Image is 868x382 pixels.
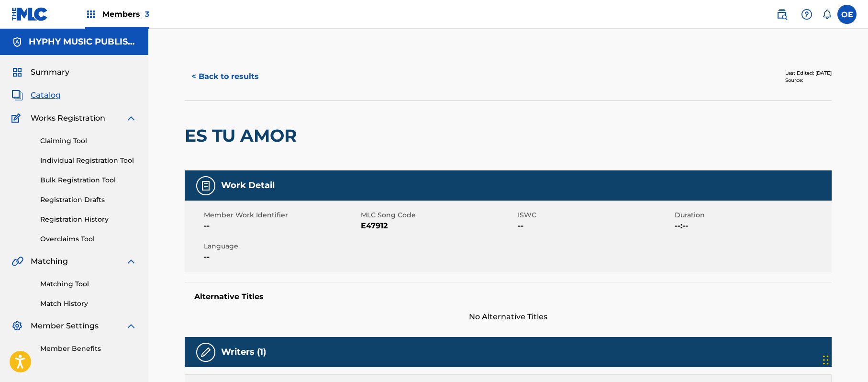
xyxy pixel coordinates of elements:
a: SummarySummary [11,67,69,78]
a: Member Benefits [40,344,137,354]
img: Works Registration [11,112,24,124]
span: --:-- [675,220,829,232]
a: Claiming Tool [40,136,137,146]
a: Matching Tool [40,279,137,289]
span: Duration [675,210,829,220]
img: Accounts [11,36,23,48]
span: Language [204,241,358,251]
div: Drag [823,346,829,374]
a: Public Search [772,5,791,24]
span: No Alternative Titles [185,311,832,323]
a: CatalogCatalog [11,90,61,101]
div: Notifications [822,10,832,19]
span: Matching [31,256,68,267]
h5: Writers (1) [221,347,266,358]
div: Source: [785,77,832,84]
h5: HYPHY MUSIC PUBLISHING INC [29,36,137,47]
span: Summary [31,67,69,78]
iframe: Chat Widget [820,336,868,382]
button: < Back to results [185,65,266,89]
img: Work Detail [200,180,211,191]
span: Member Settings [31,320,99,332]
span: E47912 [361,220,515,232]
img: Member Settings [11,320,23,332]
span: Catalog [31,90,61,101]
img: Summary [11,67,23,78]
a: Individual Registration Tool [40,156,137,166]
span: -- [518,220,672,232]
span: ISWC [518,210,672,220]
div: User Menu [837,5,857,24]
span: -- [204,220,358,232]
span: MLC Song Code [361,210,515,220]
a: Match History [40,299,137,309]
h5: Work Detail [221,180,275,191]
a: Registration Drafts [40,195,137,205]
div: Help [797,5,816,24]
a: Overclaims Tool [40,234,137,244]
span: 3 [145,10,149,19]
a: Bulk Registration Tool [40,175,137,185]
img: expand [125,320,137,332]
img: Matching [11,256,23,267]
img: Writers [200,347,211,358]
img: search [776,9,788,20]
span: Member Work Identifier [204,210,358,220]
img: help [801,9,812,20]
span: Works Registration [31,112,105,124]
img: expand [125,256,137,267]
div: Last Edited: [DATE] [785,69,832,77]
h2: ES TU AMOR [185,125,301,146]
img: MLC Logo [11,7,48,21]
h5: Alternative Titles [194,292,822,302]
iframe: Resource Center [841,244,868,321]
img: expand [125,112,137,124]
span: -- [204,251,358,263]
a: Registration History [40,214,137,225]
img: Top Rightsholders [85,9,97,20]
span: Members [102,9,149,20]
img: Catalog [11,90,23,101]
